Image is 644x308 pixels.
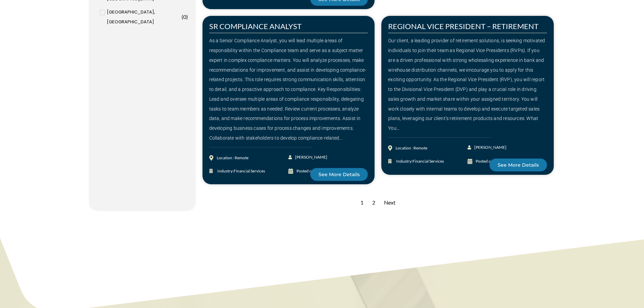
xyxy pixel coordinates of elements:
[310,168,368,181] a: See More Details
[318,172,360,177] span: See More Details
[396,143,427,153] div: Location : Remote
[209,22,302,31] a: SR COMPLIANCE ANALYST
[217,153,248,163] div: Location : Remote
[107,7,180,27] span: [GEOGRAPHIC_DATA], [GEOGRAPHIC_DATA]
[182,14,183,20] span: (
[357,194,367,211] div: 1
[381,194,399,211] div: Next
[388,36,547,133] div: Our client, a leading provider of retirement solutions, is seeking motivated individuals to join ...
[209,36,368,143] div: As a Senior Compliance Analyst, you will lead multiple areas of responsibility within the Complia...
[498,163,539,167] span: See More Details
[388,22,539,31] a: REGIONAL VICE PRESIDENT – RETIREMENT
[369,194,379,211] div: 2
[473,143,506,152] span: [PERSON_NAME]
[468,143,507,152] a: [PERSON_NAME]
[288,152,328,162] a: [PERSON_NAME]
[183,14,186,20] span: 0
[293,152,327,162] span: [PERSON_NAME]
[490,159,547,171] a: See More Details
[186,14,188,20] span: )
